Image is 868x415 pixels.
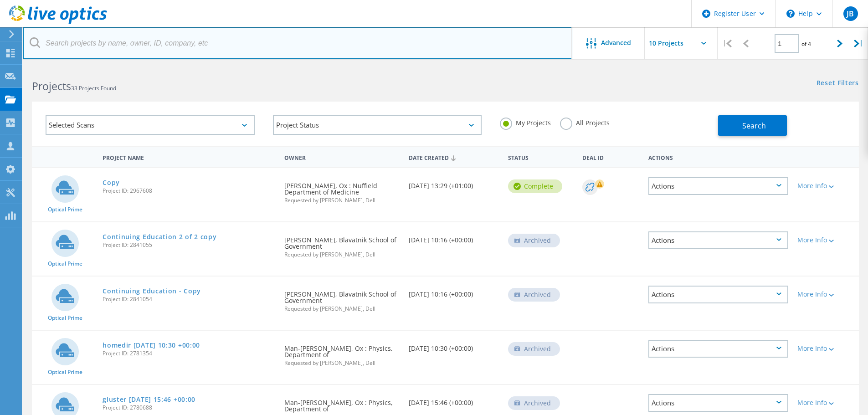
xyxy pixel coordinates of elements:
[32,79,71,93] b: Projects
[280,168,404,212] div: [PERSON_NAME], Ox : Nuffield Department of Medicine
[404,168,503,198] div: [DATE] 13:29 (+01:00)
[648,340,788,358] div: Actions
[284,306,399,312] span: Requested by [PERSON_NAME], Dell
[644,149,793,165] div: Actions
[578,149,644,165] div: Deal Id
[742,121,766,131] span: Search
[718,27,736,60] div: |
[103,405,275,410] span: Project ID: 2780688
[797,237,854,243] div: More Info
[284,360,399,366] span: Requested by [PERSON_NAME], Dell
[560,118,610,126] label: All Projects
[648,231,788,249] div: Actions
[103,188,275,194] span: Project ID: 2967608
[284,252,399,257] span: Requested by [PERSON_NAME], Dell
[48,315,82,321] span: Optical Prime
[500,118,551,126] label: My Projects
[48,369,82,375] span: Optical Prime
[508,396,560,410] div: Archived
[48,261,82,266] span: Optical Prime
[849,27,868,60] div: |
[508,288,560,302] div: Archived
[508,179,562,193] div: Complete
[280,331,404,375] div: Man-[PERSON_NAME], Ox : Physics, Department of
[648,286,788,303] div: Actions
[404,331,503,361] div: [DATE] 10:30 (+00:00)
[404,222,503,252] div: [DATE] 10:16 (+00:00)
[273,115,482,135] div: Project Status
[48,207,82,212] span: Optical Prime
[797,183,854,189] div: More Info
[280,277,404,321] div: [PERSON_NAME], Blavatnik School of Government
[797,291,854,297] div: More Info
[404,149,503,166] div: Date Created
[601,40,631,46] span: Advanced
[786,10,795,18] svg: \n
[103,396,195,403] a: gluster [DATE] 15:46 +00:00
[404,277,503,307] div: [DATE] 10:16 (+00:00)
[797,400,854,406] div: More Info
[508,234,560,247] div: Archived
[103,342,200,348] a: homedir [DATE] 10:30 +00:00
[797,345,854,352] div: More Info
[648,177,788,195] div: Actions
[648,394,788,412] div: Actions
[103,297,275,302] span: Project ID: 2841054
[71,84,116,92] span: 33 Projects Found
[847,10,854,17] span: JB
[280,222,404,266] div: [PERSON_NAME], Blavatnik School of Government
[23,27,572,59] input: Search projects by name, owner, ID, company, etc
[404,385,503,415] div: [DATE] 15:46 (+00:00)
[103,288,201,294] a: Continuing Education - Copy
[103,351,275,356] span: Project ID: 2781354
[46,115,255,135] div: Selected Scans
[103,234,216,240] a: Continuing Education 2 of 2 copy
[817,80,859,87] a: Reset Filters
[801,40,811,48] span: of 4
[103,179,120,186] a: Copy
[280,149,404,165] div: Owner
[103,242,275,248] span: Project ID: 2841055
[98,149,280,165] div: Project Name
[718,115,787,136] button: Search
[9,19,107,26] a: Live Optics Dashboard
[508,342,560,356] div: Archived
[284,198,399,203] span: Requested by [PERSON_NAME], Dell
[503,149,578,165] div: Status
